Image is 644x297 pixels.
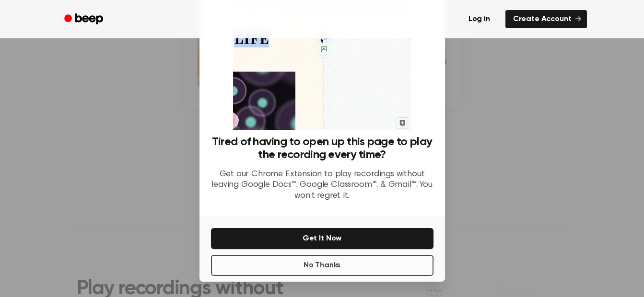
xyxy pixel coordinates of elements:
p: Get our Chrome Extension to play recordings without leaving Google Docs™, Google Classroom™, & Gm... [211,169,433,202]
h3: Tired of having to open up this page to play the recording every time? [211,136,433,161]
button: No Thanks [211,255,433,276]
a: Create Account [505,10,587,28]
button: Get It Now [211,228,433,249]
a: Beep [58,10,112,29]
a: Log in [459,8,500,30]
